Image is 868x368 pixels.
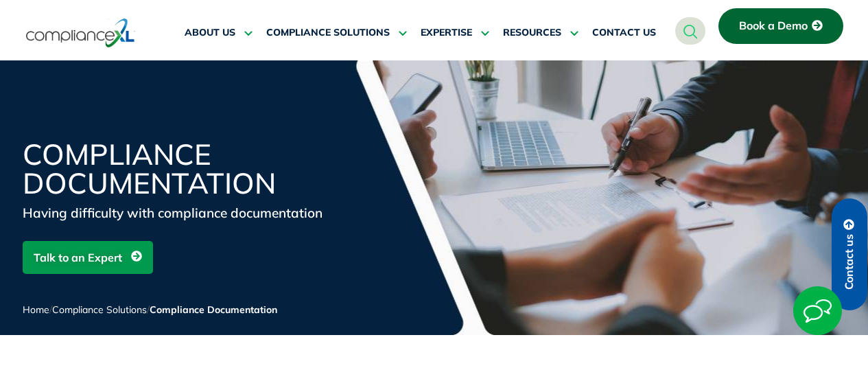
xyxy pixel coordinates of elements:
span: CONTACT US [592,27,656,39]
a: Compliance Solutions [52,303,147,316]
a: EXPERTISE [421,16,489,49]
span: ABOUT US [185,27,235,39]
img: Start Chat [793,286,842,335]
span: RESOURCES [503,27,561,39]
a: Contact us [832,198,867,310]
span: / / [23,303,277,316]
span: Talk to an Expert [34,244,122,271]
h1: Compliance Documentation [23,140,352,198]
a: Home [23,303,49,316]
span: EXPERTISE [421,27,472,39]
a: CONTACT US [592,16,656,49]
a: ABOUT US [185,16,253,49]
a: COMPLIANCE SOLUTIONS [266,16,407,49]
span: Book a Demo [739,20,808,32]
img: logo-one.svg [26,17,135,49]
a: Talk to an Expert [23,241,153,274]
span: Compliance Documentation [150,303,277,316]
a: RESOURCES [503,16,578,49]
a: Book a Demo [718,8,843,44]
span: COMPLIANCE SOLUTIONS [266,27,390,39]
a: navsearch-button [675,17,705,45]
div: Having difficulty with compliance documentation [23,203,352,222]
span: Contact us [843,234,856,290]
